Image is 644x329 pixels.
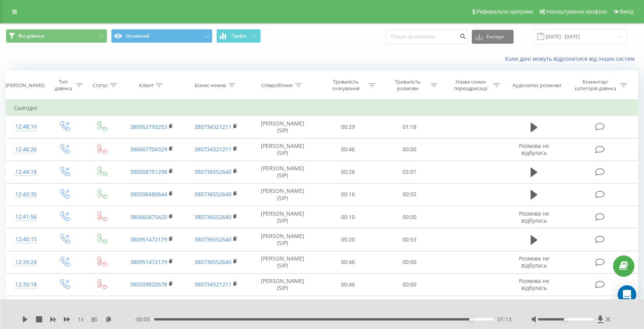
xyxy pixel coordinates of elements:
[14,255,38,270] div: 12:39:24
[387,79,428,92] div: Тривалість розмови
[19,33,44,39] span: Всі дзвінки
[248,273,317,296] td: [PERSON_NAME] (SIP)
[379,251,440,273] td: 00:00
[317,251,379,273] td: 00:46
[248,251,317,273] td: [PERSON_NAME] (SIP)
[379,273,440,296] td: 00:00
[261,82,293,89] div: Співробітник
[546,9,607,15] span: Налаштування профілю
[379,296,440,318] td: 01:12
[317,273,379,296] td: 00:46
[194,146,231,153] a: 380734321211
[248,116,317,138] td: [PERSON_NAME] (SIP)
[248,138,317,161] td: [PERSON_NAME] (SIP)
[6,29,107,43] button: Всі дзвінки
[139,82,154,89] div: Клієнт
[14,209,38,224] div: 12:41:56
[130,146,167,153] a: 380667704329
[519,142,549,156] span: Розмова не відбулась
[469,318,473,321] div: Accessibility label
[248,161,317,183] td: [PERSON_NAME] (SIP)
[379,138,440,161] td: 00:00
[379,206,440,228] td: 00:00
[194,258,231,266] a: 380736552640
[111,29,212,43] button: Основний
[5,82,45,89] div: [PERSON_NAME]
[450,79,491,92] div: Назва схеми переадресації
[195,82,226,89] div: Бізнес номер
[472,30,514,44] button: Експорт
[130,281,167,288] a: 380509820578
[194,281,231,288] a: 380734321211
[620,9,634,15] span: Вихід
[194,190,231,198] a: 380736552640
[14,164,38,180] div: 12:44:18
[386,30,468,44] input: Пошук за номером
[519,255,549,269] span: Розмова не відбулась
[194,168,231,175] a: 380736552640
[505,55,638,62] a: Коли дані можуть відрізнятися вiд інших систем
[379,161,440,183] td: 03:01
[78,315,84,323] span: 1 x
[618,285,636,304] div: Open Intercom Messenger
[379,228,440,251] td: 00:53
[130,123,167,130] a: 380952793253
[317,228,379,251] td: 00:20
[317,116,379,138] td: 00:29
[216,29,261,43] button: Графік
[512,82,561,89] div: Аудіозапис розмови
[498,315,512,323] span: 01:13
[130,190,167,198] a: 380506680644
[14,142,38,157] div: 12:46:26
[317,206,379,228] td: 00:10
[248,183,317,206] td: [PERSON_NAME] (SIP)
[194,236,231,243] a: 380736552640
[231,33,247,39] span: Графік
[130,213,167,221] a: 380660475420
[92,82,108,89] div: Статус
[248,206,317,228] td: [PERSON_NAME] (SIP)
[317,296,379,318] td: 00:42
[14,232,38,247] div: 12:40:15
[379,116,440,138] td: 01:18
[194,123,231,130] a: 380734321211
[379,183,440,206] td: 00:55
[476,9,533,15] span: Реферальна програма
[519,277,549,291] span: Розмова не відбулась
[52,79,74,92] div: Тип дзвінка
[14,277,38,292] div: 12:35:18
[14,119,38,134] div: 12:48:10
[248,228,317,251] td: [PERSON_NAME] (SIP)
[130,258,167,266] a: 380951472179
[519,210,549,224] span: Розмова не відбулась
[564,318,567,321] div: Accessibility label
[248,296,317,318] td: [PERSON_NAME] (SIP)
[573,79,618,92] div: Коментар/категорія дзвінка
[130,236,167,243] a: 380951472179
[14,187,38,202] div: 12:42:35
[325,79,367,92] div: Тривалість очікування
[317,161,379,183] td: 00:26
[194,213,231,221] a: 380736552640
[317,183,379,206] td: 00:16
[6,100,638,116] td: Сьогодні
[130,168,167,175] a: 380508751298
[134,315,154,323] span: - 00:05
[317,138,379,161] td: 00:46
